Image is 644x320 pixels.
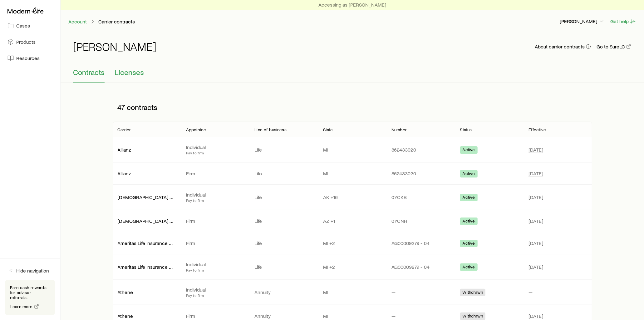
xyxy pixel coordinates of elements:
span: [DATE] [528,264,543,270]
p: Pay to firm [186,198,244,203]
p: Carrier [118,127,131,132]
p: Life [254,240,313,246]
p: Number [391,127,407,132]
span: [DATE] [528,240,543,246]
p: Firm [186,313,244,319]
p: Pay to firm [186,150,244,155]
p: Appointee [186,127,206,132]
span: [DATE] [528,218,543,224]
p: Life [254,147,313,153]
span: Resources [16,55,40,61]
p: Ameritas Life Insurance Corp. (Ameritas) [118,240,176,246]
p: AZ +1 [323,218,381,224]
span: Withdrawn [463,290,483,296]
p: Individual [186,192,244,198]
span: [DATE] [528,194,543,200]
p: MI +2 [323,240,381,246]
span: 47 [118,103,125,112]
span: [DATE] [528,147,543,153]
p: Athene [118,289,176,295]
p: Firm [186,170,244,177]
span: Active [463,264,475,271]
p: AK +16 [323,194,381,200]
a: Go to SureLC [596,44,632,50]
p: Accessing as [PERSON_NAME] [318,2,386,8]
p: Individual [186,261,244,267]
p: AG00009279 - 04 [391,240,450,246]
p: MI [323,170,381,177]
p: Earn cash rewards for advisor referrals. [10,285,50,300]
p: — [391,313,450,319]
span: Learn more [10,304,33,309]
p: Line of business [254,127,287,132]
p: Firm [186,218,244,224]
span: Products [16,39,36,45]
a: Products [5,35,55,49]
p: 0YCKB [391,194,450,200]
p: MI [323,313,381,319]
p: MI +2 [323,264,381,270]
button: Get help [610,18,637,25]
button: Hide navigation [5,264,55,277]
p: Individual [186,144,244,150]
p: [PERSON_NAME] [560,18,605,24]
p: Athene [118,313,176,319]
span: Cases [16,22,30,29]
span: Active [463,171,475,177]
p: MI [323,289,381,295]
button: About carrier contracts [534,44,591,50]
span: [DATE] [528,170,543,177]
p: Pay to firm [186,267,244,272]
p: Allianz [118,147,176,153]
button: [PERSON_NAME] [559,18,605,25]
div: Earn cash rewards for advisor referrals.Learn more [5,280,55,315]
p: [DEMOGRAPHIC_DATA] General [118,194,176,200]
span: [DATE] [528,313,543,319]
span: contracts [127,103,158,112]
p: AG00009279 - 04 [391,264,450,270]
span: Licenses [115,68,144,77]
p: Individual [186,287,244,293]
p: Annuity [254,313,313,319]
span: Contracts [73,68,105,77]
p: Life [254,170,313,177]
span: Withdrawn [463,313,483,320]
p: Pay to firm [186,293,244,298]
p: 0YCNH [391,218,450,224]
span: Active [463,241,475,247]
span: Hide navigation [16,267,49,274]
p: Life [254,218,313,224]
p: Life [254,194,313,200]
a: Cases [5,19,55,32]
p: Effective [528,127,546,132]
span: Active [463,147,475,154]
p: Carrier contracts [98,18,135,25]
p: — [528,289,587,295]
h1: [PERSON_NAME] [73,40,156,53]
p: Annuity [254,289,313,295]
p: Firm [186,240,244,246]
p: State [323,127,333,132]
span: Active [463,195,475,201]
p: — [391,289,450,295]
a: Resources [5,51,55,65]
div: Contracting sub-page tabs [73,68,632,83]
p: Life [254,264,313,270]
p: 862433020 [391,147,450,153]
p: MI [323,147,381,153]
p: 862433020 [391,170,450,177]
p: Allianz [118,170,176,177]
span: Active [463,218,475,225]
a: Account [68,19,87,25]
p: [DEMOGRAPHIC_DATA] General [118,218,176,224]
p: Status [460,127,472,132]
p: Ameritas Life Insurance Corp. (Ameritas) [118,264,176,270]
